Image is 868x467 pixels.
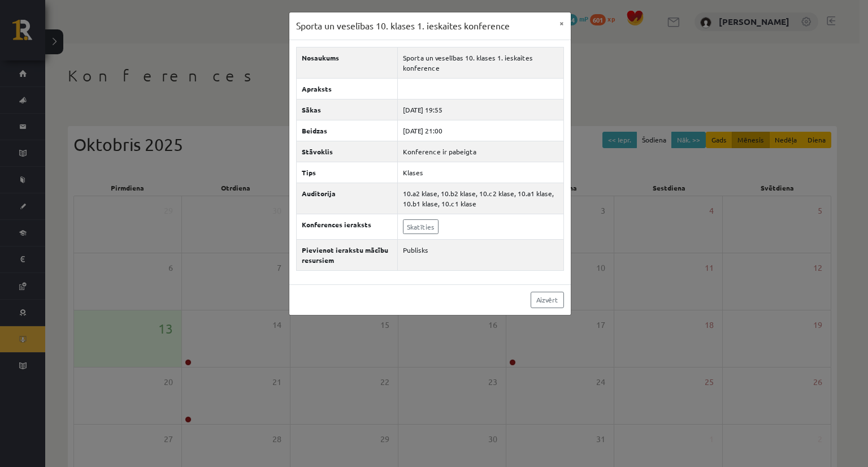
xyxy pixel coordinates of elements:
td: Publisks [397,239,563,270]
th: Tips [296,162,397,183]
h3: Sporta un veselības 10. klases 1. ieskaites konference [296,19,510,33]
th: Sākas [296,99,397,120]
th: Apraksts [296,78,397,99]
th: Pievienot ierakstu mācību resursiem [296,239,397,270]
a: Skatīties [403,219,439,234]
button: × [553,12,571,34]
td: [DATE] 21:00 [397,120,563,141]
th: Auditorija [296,183,397,214]
td: Klases [397,162,563,183]
td: Konference ir pabeigta [397,141,563,162]
td: Sporta un veselības 10. klases 1. ieskaites konference [397,47,563,78]
th: Konferences ieraksts [296,214,397,239]
a: Aizvērt [531,292,564,308]
th: Stāvoklis [296,141,397,162]
th: Nosaukums [296,47,397,78]
th: Beidzas [296,120,397,141]
td: 10.a2 klase, 10.b2 klase, 10.c2 klase, 10.a1 klase, 10.b1 klase, 10.c1 klase [397,183,563,214]
td: [DATE] 19:55 [397,99,563,120]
